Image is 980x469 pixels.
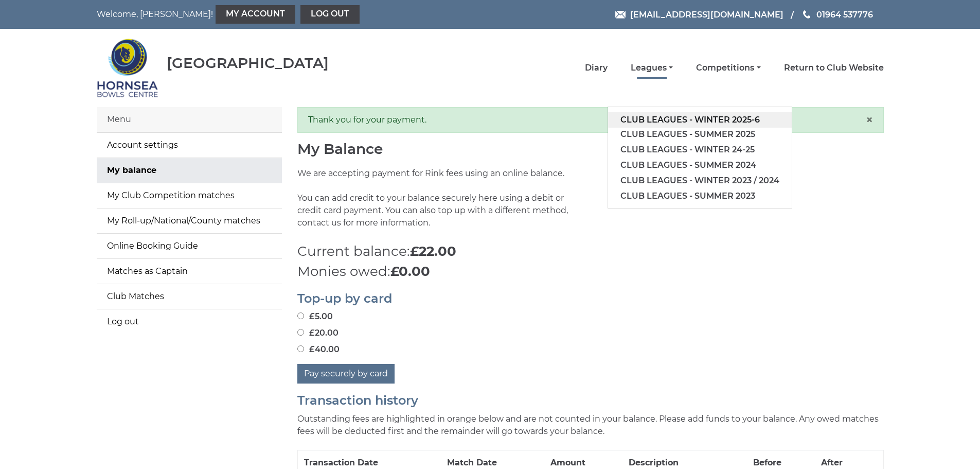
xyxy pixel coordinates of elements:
a: Club leagues - Winter 2023 / 2024 [608,173,792,188]
input: £5.00 [297,312,304,319]
nav: Welcome, [PERSON_NAME]! [97,5,416,24]
a: Log out [97,309,282,334]
div: Menu [97,107,282,132]
h1: My Balance [297,141,884,157]
a: Matches as Captain [97,259,282,284]
span: × [866,112,873,127]
a: My Club Competition matches [97,183,282,208]
span: [EMAIL_ADDRESS][DOMAIN_NAME] [630,9,783,19]
a: Club leagues - Winter 2025-6 [608,112,792,128]
a: My Account [216,5,295,24]
a: Club leagues - Summer 2025 [608,127,792,142]
p: We are accepting payment for Rink fees using an online balance. You can add credit to your balanc... [297,167,583,241]
button: Pay securely by card [297,364,395,384]
label: £40.00 [297,343,340,356]
p: Current balance: [297,241,884,262]
a: Club leagues - Winter 24-25 [608,142,792,158]
img: Email [615,11,626,19]
a: Club leagues - Summer 2023 [608,188,792,204]
a: Return to Club Website [784,62,884,74]
a: Phone us 01964 537776 [801,8,873,21]
label: £5.00 [297,310,333,323]
p: Monies owed: [297,262,884,282]
a: Competitions [696,62,760,74]
ul: Leagues [608,107,792,209]
a: Account settings [97,133,282,158]
strong: £22.00 [410,243,456,259]
img: Phone us [803,10,810,19]
button: Close [866,114,873,126]
a: Club Matches [97,284,282,309]
strong: £0.00 [390,263,430,280]
span: 01964 537776 [816,9,873,19]
p: Outstanding fees are highlighted in orange below and are not counted in your balance. Please add ... [297,413,884,438]
label: £20.00 [297,327,338,339]
img: Hornsea Bowls Centre [97,32,158,104]
h2: Transaction history [297,394,884,407]
a: Log out [300,5,360,24]
input: £20.00 [297,329,304,336]
a: Online Booking Guide [97,234,282,258]
a: Leagues [631,62,673,74]
div: Thank you for your payment. [297,107,884,133]
a: Email [EMAIL_ADDRESS][DOMAIN_NAME] [615,8,783,21]
h2: Top-up by card [297,292,884,305]
a: My balance [97,158,282,183]
a: Diary [585,62,608,74]
input: £40.00 [297,345,304,352]
a: My Roll-up/National/County matches [97,209,282,233]
div: [GEOGRAPHIC_DATA] [167,55,329,71]
a: Club leagues - Summer 2024 [608,158,792,173]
